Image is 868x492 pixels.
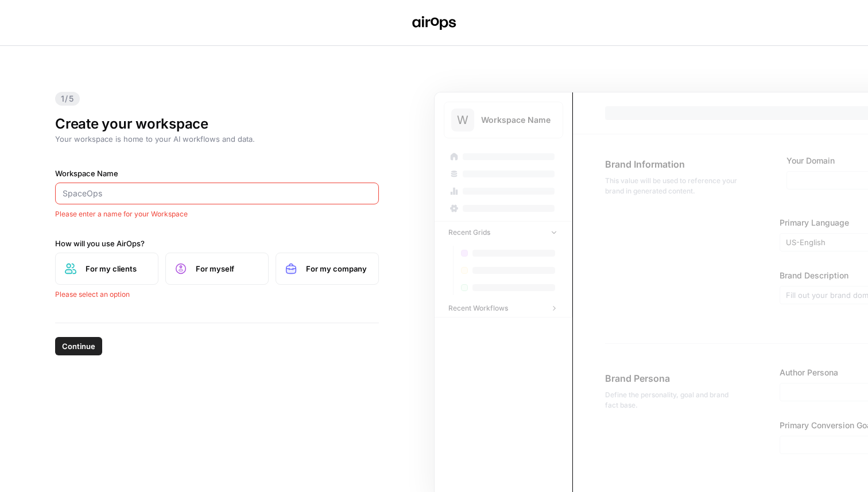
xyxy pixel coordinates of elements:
span: For myself [196,263,259,274]
button: Continue [55,337,102,355]
span: For my company [306,263,369,274]
label: Workspace Name [55,168,379,179]
div: Please enter a name for your Workspace [55,209,379,219]
label: How will you use AirOps? [55,238,379,249]
input: SpaceOps [63,188,371,199]
p: Your workspace is home to your AI workflows and data. [55,133,379,145]
div: Please select an option [55,289,379,300]
span: 1/5 [55,92,80,106]
h1: Create your workspace [55,115,379,133]
span: For my clients [86,263,149,274]
span: Continue [62,340,95,352]
span: W [457,112,468,128]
